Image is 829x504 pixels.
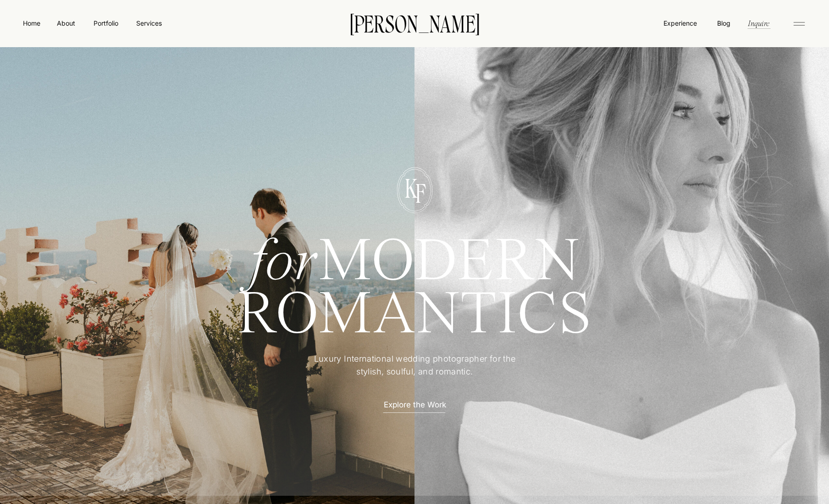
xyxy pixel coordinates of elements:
h1: MODERN [204,237,625,281]
a: [PERSON_NAME] [336,13,493,33]
p: F [408,180,433,204]
p: K [398,175,424,199]
a: Inquire [747,18,770,28]
h1: ROMANTICS [204,290,625,340]
a: Blog [715,18,732,27]
a: Home [21,18,42,28]
a: About [55,18,76,27]
a: Services [135,18,162,28]
p: Luxury International wedding photographer for the stylish, soulful, and romantic. [300,352,529,379]
a: Explore the Work [375,399,455,409]
a: Portfolio [89,18,122,28]
a: Experience [663,18,698,28]
i: for [250,233,319,293]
